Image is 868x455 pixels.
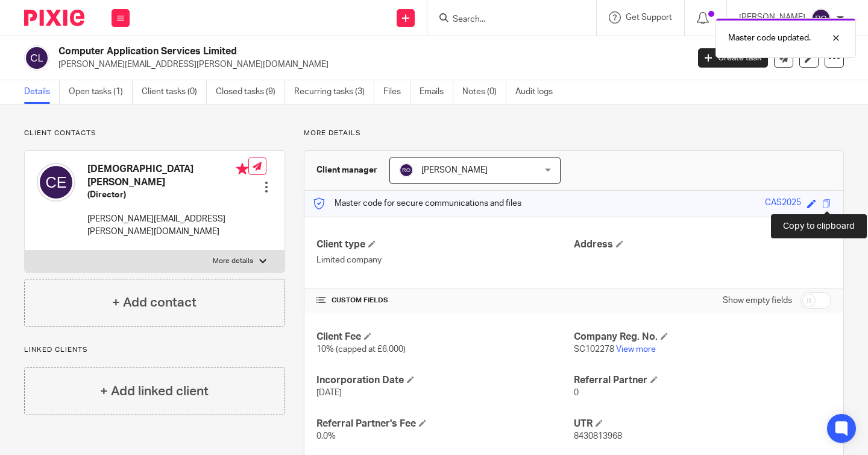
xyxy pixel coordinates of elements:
a: Files [383,80,410,104]
p: Client contacts [24,129,285,138]
img: svg%3E [811,8,831,28]
a: Closed tasks (9) [216,80,285,104]
a: Create task [698,48,768,68]
img: svg%3E [37,163,75,202]
h2: Computer Application Services Limited [58,45,556,58]
span: 8430813968 [574,432,622,441]
span: 0.0% [316,432,336,441]
h4: Address [574,238,831,251]
h4: Client type [316,238,574,251]
a: Notes (0) [462,80,506,104]
p: Limited company [316,254,574,266]
h4: + Add contact [112,293,197,312]
p: [PERSON_NAME][EMAIL_ADDRESS][PERSON_NAME][DOMAIN_NAME] [58,59,680,71]
img: svg%3E [24,45,49,71]
h4: Company Reg. No. [574,331,831,343]
p: More details [304,129,844,138]
a: Client tasks (0) [142,80,207,104]
a: Details [24,80,60,104]
p: Master code for secure communications and files [313,197,521,209]
p: [PERSON_NAME][EMAIL_ADDRESS][PERSON_NAME][DOMAIN_NAME] [87,213,248,238]
h4: + Add linked client [100,382,209,401]
label: Show empty fields [723,294,792,307]
h4: Client Fee [316,331,574,343]
a: Audit logs [515,80,562,104]
h5: (Director) [87,189,248,201]
h4: [DEMOGRAPHIC_DATA][PERSON_NAME] [87,163,248,189]
span: [DATE] [316,389,342,397]
h4: UTR [574,418,831,430]
a: Emails [420,80,453,104]
div: CAS2025 [765,197,801,211]
h4: Referral Partner's Fee [316,418,574,430]
h3: Client manager [316,164,377,176]
img: Pixie [24,10,84,26]
h4: Referral Partner [574,374,831,387]
h4: Incorporation Date [316,374,574,387]
span: 0 [574,389,579,397]
h4: CUSTOM FIELDS [316,296,574,305]
p: Linked clients [24,345,285,355]
p: Master code updated. [728,32,811,44]
span: 10% (capped at £6,000) [316,345,406,354]
a: View more [616,345,656,354]
a: Open tasks (1) [69,80,133,104]
img: svg%3E [399,163,414,177]
span: [PERSON_NAME] [421,166,488,174]
p: More details [213,256,253,266]
span: SC102278 [574,345,614,354]
a: Recurring tasks (3) [294,80,374,104]
i: Primary [236,163,248,175]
